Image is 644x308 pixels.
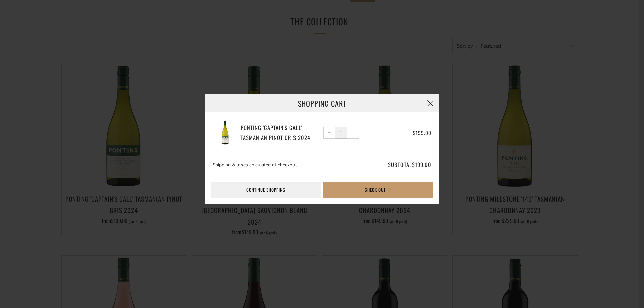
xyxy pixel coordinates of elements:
img: Ponting 'Captain's Call' Tasmanian Pinot Gris 2024 [213,120,238,145]
span: − [328,131,331,134]
a: Ponting 'Captain's Call' Tasmanian Pinot Gris 2024 [240,123,321,142]
button: Close (Esc) [421,94,439,112]
p: Subtotal [360,160,431,170]
p: Shipping & taxes calculated at checkout [213,160,358,170]
span: $199.00 [412,160,431,169]
button: Check Out [323,182,433,198]
span: $199.00 [413,129,431,136]
h3: Shopping Cart [205,94,439,112]
a: Continue shopping [211,182,321,198]
input: quantity [335,127,347,139]
span: + [352,131,355,134]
